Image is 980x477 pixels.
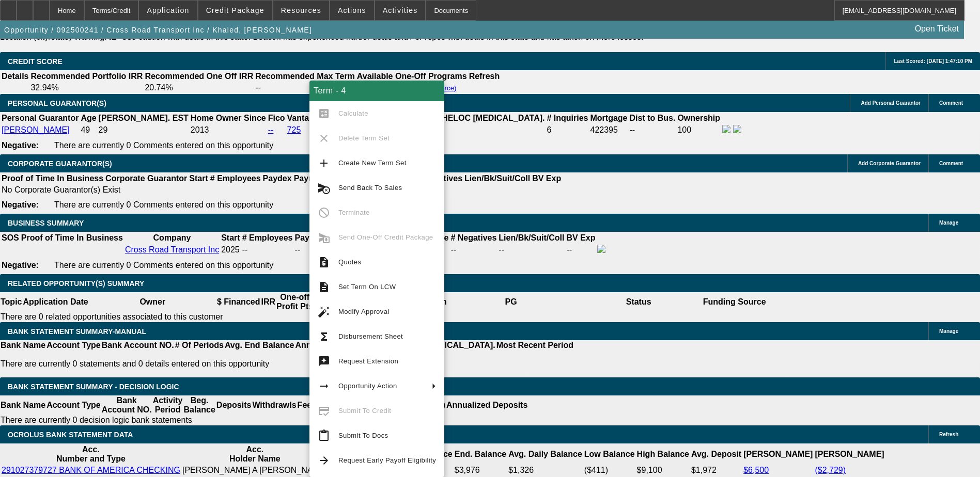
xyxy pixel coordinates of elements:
[318,454,330,467] mat-icon: arrow_forward
[268,125,274,134] a: --
[8,327,146,336] span: BANK STATEMENT SUMMARY-MANUAL
[8,219,84,227] span: BUSINESS SUMMARY
[153,233,191,242] b: Company
[338,283,396,291] span: Set Term On LCW
[1,359,573,369] p: There are currently 0 statements and 0 details entered on this opportunity
[508,444,583,464] th: Avg. Daily Balance
[98,124,189,136] td: 29
[318,380,330,392] mat-icon: arrow_right_alt
[252,395,297,415] th: Withdrawls
[1,173,104,184] th: Proof of Time In Business
[464,174,530,183] b: Lien/Bk/Suit/Coll
[206,6,265,14] span: Credit Package
[210,174,261,183] b: # Employees
[30,83,143,93] td: 32.94%
[858,161,921,166] span: Add Corporate Guarantor
[101,340,175,351] th: Bank Account NO.
[8,160,112,168] span: CORPORATE GUARANTOR(S)
[330,1,374,20] button: Actions
[584,465,635,475] td: ($411)
[338,159,407,167] span: Create New Term Set
[89,292,216,312] th: Owner
[338,432,388,439] span: Submit To Docs
[125,245,219,254] a: Cross Road Transport Inc
[861,100,921,106] span: Add Personal Guarantor
[287,114,319,122] b: Vantage
[410,124,546,136] td: $0
[46,395,101,415] th: Account Type
[46,340,101,351] th: Account Type
[21,233,123,243] th: Proof of Time In Business
[597,245,605,253] img: facebook-icon.png
[198,1,272,20] button: Credit Package
[566,233,595,242] b: BV Exp
[939,161,963,166] span: Comment
[268,114,285,122] b: Fico
[105,174,187,183] b: Corporate Guarantor
[54,200,273,209] span: There are currently 0 Comments entered on this opportunity
[338,184,402,192] span: Send Back To Sales
[318,430,330,442] mat-icon: content_paste
[242,245,248,254] span: --
[99,114,189,122] b: [PERSON_NAME]. EST
[216,292,261,312] th: $ Financed
[318,281,330,293] mat-icon: description
[54,141,273,150] span: There are currently 0 Comments entered on this opportunity
[263,174,292,183] b: Paydex
[287,125,301,134] a: 725
[191,125,209,134] span: 2013
[590,114,628,122] b: Mortgage
[939,100,963,106] span: Comment
[691,444,742,464] th: Avg. Deposit
[691,465,742,475] td: $1,972
[939,432,958,437] span: Refresh
[2,125,70,134] a: [PERSON_NAME]
[383,6,418,14] span: Activities
[814,444,884,464] th: [PERSON_NAME]
[743,444,813,464] th: [PERSON_NAME]
[183,395,215,415] th: Beg. Balance
[294,340,377,351] th: Annualized Deposits
[338,382,397,390] span: Opportunity Action
[2,466,180,474] a: 291027379727 BANK OF AMERICA CHECKING
[8,431,133,439] span: OCROLUS BANK STATEMENT DATA
[575,292,703,312] th: Status
[175,340,224,351] th: # Of Periods
[636,465,690,475] td: $9,100
[547,114,588,122] b: # Inquiries
[939,328,958,334] span: Manage
[318,306,330,318] mat-icon: auto_fix_high
[189,174,208,183] b: Start
[147,6,189,14] span: Application
[152,395,183,415] th: Activity Period
[338,6,366,14] span: Actions
[216,395,252,415] th: Deposits
[318,157,330,169] mat-icon: add
[894,58,972,64] span: Last Scored: [DATE] 1:47:10 PM
[356,71,468,82] th: Available One-Off Programs
[2,114,79,122] b: Personal Guarantor
[2,141,39,150] b: Negative:
[294,233,323,242] b: Paydex
[182,444,328,464] th: Acc. Holder Name
[338,357,398,365] span: Request Extension
[469,71,501,82] th: Refresh
[221,244,240,256] td: 2025
[338,332,403,340] span: Disbursement Sheet
[703,292,767,312] th: Funding Source
[454,465,507,475] td: $3,976
[499,233,564,242] b: Lien/Bk/Suit/Coll
[182,465,328,475] td: [PERSON_NAME] A [PERSON_NAME]
[733,125,741,133] img: linkedin-icon.png
[454,444,507,464] th: End. Balance
[2,261,39,269] b: Negative:
[297,395,317,415] th: Fees
[447,292,574,312] th: PG
[375,1,426,20] button: Activities
[584,444,635,464] th: Low Balance
[101,395,152,415] th: Bank Account NO.
[1,185,566,195] td: No Corporate Guarantor(s) Exist
[8,383,179,391] span: Bank Statement Summary - Decision Logic
[81,114,96,122] b: Age
[221,233,240,242] b: Start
